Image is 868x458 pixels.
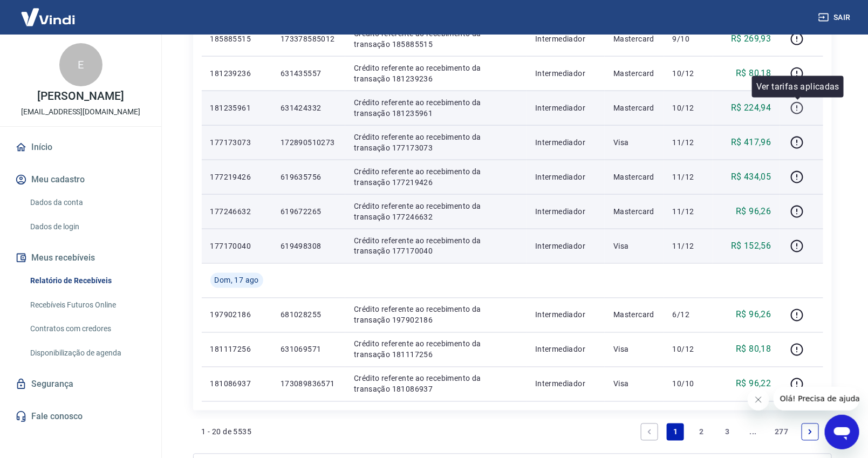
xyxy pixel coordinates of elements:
[281,68,337,79] p: 631435557
[354,201,518,222] p: Crédito referente ao recebimento da transação 177246632
[215,275,259,286] span: Dom, 17 ago
[281,102,337,113] p: 631424332
[613,172,655,182] p: Mastercard
[26,318,148,340] a: Contratos com credores
[535,310,596,320] p: Intermediador
[535,102,596,113] p: Intermediador
[731,240,771,252] p: R$ 152,56
[613,310,655,320] p: Mastercard
[210,379,263,389] p: 181086937
[673,68,705,79] p: 10/12
[535,33,596,44] p: Intermediador
[210,33,263,44] p: 185885515
[210,310,263,320] p: 197902186
[535,137,596,148] p: Intermediador
[613,344,655,355] p: Visa
[731,170,771,183] p: R$ 434,05
[281,137,337,148] p: 172890510273
[37,91,124,102] p: [PERSON_NAME]
[354,132,518,153] p: Crédito referente ao recebimento da transação 177173073
[756,80,839,93] p: Ver tarifas aplicadas
[210,68,263,79] p: 181239236
[736,378,771,391] p: R$ 96,22
[354,235,518,257] p: Crédito referente ao recebimento da transação 177170040
[736,343,771,356] p: R$ 80,18
[281,206,337,217] p: 619672265
[731,101,771,114] p: R$ 224,94
[770,423,792,441] a: Page 277
[210,102,263,113] p: 181235961
[736,309,771,322] p: R$ 96,26
[744,423,762,441] a: Jump forward
[637,419,823,445] ul: Pagination
[731,136,771,149] p: R$ 417,96
[281,33,337,44] p: 173378585012
[26,342,148,364] a: Disponibilização de agenda
[354,339,518,360] p: Crédito referente ao recebimento da transação 181117256
[26,216,148,238] a: Dados de login
[13,168,148,192] button: Meu cadastro
[613,241,655,251] p: Visa
[210,172,263,182] p: 177219426
[354,166,518,188] p: Crédito referente ao recebimento da transação 177219426
[535,344,596,355] p: Intermediador
[731,32,771,45] p: R$ 269,93
[281,379,337,389] p: 173089836571
[673,241,705,251] p: 11/12
[736,67,771,80] p: R$ 80,18
[673,137,705,148] p: 11/12
[21,106,140,118] p: [EMAIL_ADDRESS][DOMAIN_NAME]
[210,137,263,148] p: 177173073
[210,241,263,251] p: 177170040
[673,310,705,320] p: 6/12
[354,373,518,395] p: Crédito referente ao recebimento da transação 181086937
[13,372,148,396] a: Segurança
[736,205,771,218] p: R$ 96,26
[26,294,148,316] a: Recebíveis Futuros Online
[13,246,148,270] button: Meus recebíveis
[281,172,337,182] p: 619635756
[673,379,705,389] p: 10/10
[26,192,148,214] a: Dados da conta
[13,1,83,33] img: Vindi
[281,241,337,251] p: 619498308
[13,405,148,428] a: Fale conosco
[748,389,769,411] iframe: Close message
[719,423,736,441] a: Page 3
[354,28,518,50] p: Crédito referente ao recebimento da transação 185885515
[26,270,148,292] a: Relatório de Recebíveis
[613,68,655,79] p: Mastercard
[59,43,102,86] div: E
[613,137,655,148] p: Visa
[535,68,596,79] p: Intermediador
[613,206,655,217] p: Mastercard
[210,344,263,355] p: 181117256
[825,415,859,449] iframe: Button to launch messaging window
[673,33,705,44] p: 9/10
[667,423,684,441] a: Page 1 is your current page
[535,172,596,182] p: Intermediador
[281,310,337,320] p: 681028255
[202,427,252,438] p: 1 - 20 de 5535
[354,63,518,84] p: Crédito referente ao recebimento da transação 181239236
[354,304,518,326] p: Crédito referente ao recebimento da transação 197902186
[281,344,337,355] p: 631069571
[673,344,705,355] p: 10/12
[641,423,658,441] a: Previous page
[13,135,148,159] a: Início
[354,97,518,119] p: Crédito referente ao recebimento da transação 181235961
[6,8,91,16] span: Olá! Precisa de ajuda?
[613,33,655,44] p: Mastercard
[673,206,705,217] p: 11/12
[613,102,655,113] p: Mastercard
[535,206,596,217] p: Intermediador
[693,423,710,441] a: Page 2
[535,379,596,389] p: Intermediador
[210,206,263,217] p: 177246632
[535,241,596,251] p: Intermediador
[816,8,855,28] button: Sair
[673,102,705,113] p: 10/12
[673,172,705,182] p: 11/12
[802,423,819,441] a: Next page
[613,379,655,389] p: Visa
